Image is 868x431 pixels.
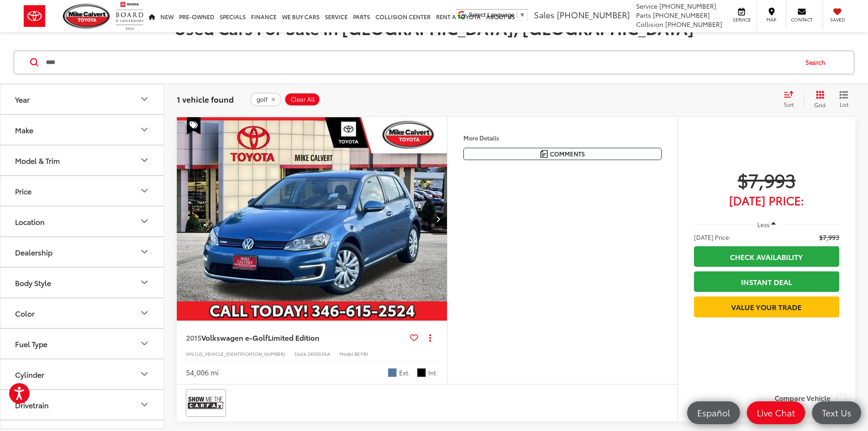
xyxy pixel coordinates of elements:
[0,329,164,358] button: Fuel TypeFuel Type
[463,148,662,160] button: Comments
[775,394,846,403] label: Compare Vehicle
[139,399,150,410] div: Drivetrain
[0,207,164,236] button: LocationLocation
[187,117,200,135] span: Special
[176,117,448,321] a: 2015 Volkswagen e-Golf Limited Edition2015 Volkswagen e-Golf Limited Edition2015 Volkswagen e-Gol...
[753,216,781,233] button: Less
[653,10,710,20] span: [PHONE_NUMBER]
[0,84,164,114] button: YearYear
[15,370,44,379] div: Cylinder
[139,338,150,349] div: Fuel Type
[177,93,234,104] span: 1 vehicle found
[139,246,150,257] div: Dealership
[463,135,662,141] h4: More Details
[757,220,770,228] span: Less
[797,51,838,74] button: Search
[15,278,51,287] div: Body Style
[804,90,832,109] button: Grid View
[186,332,201,343] span: 2015
[176,117,448,321] div: 2015 Volkswagen e-Golf Limited Edition 0
[195,350,285,357] span: [US_VEHICLE_IDENTIFICATION_NUMBER]
[139,155,150,166] div: Model & Trim
[784,100,794,108] span: Sort
[0,176,164,206] button: PricePrice
[339,350,354,357] span: Model:
[534,9,555,21] span: Sales
[284,93,320,106] button: Clear All
[694,271,839,292] a: Instant Deal
[636,20,663,29] span: Collision
[636,1,657,10] span: Service
[812,401,861,424] a: Text Us
[417,368,426,377] span: Black
[15,248,52,256] div: Dealership
[791,16,812,23] span: Contact
[636,10,651,20] span: Parts
[428,369,438,377] span: Int.
[139,277,150,288] div: Body Style
[694,196,839,205] span: [DATE] Price:
[731,16,752,23] span: Service
[176,117,448,321] img: 2015 Volkswagen e-Golf Limited Edition
[250,93,282,106] button: remove golf
[694,168,839,191] span: $7,993
[827,16,847,23] span: Saved
[550,150,585,158] span: Comments
[0,268,164,297] button: Body StyleBody Style
[399,369,410,377] span: Ext.
[15,156,60,165] div: Model & Trim
[814,101,826,109] span: Grid
[0,298,164,328] button: ColorColor
[693,407,734,418] span: Español
[832,90,855,109] button: List View
[819,233,839,242] span: $7,993
[294,350,308,357] span: Stock:
[659,1,716,10] span: [PHONE_NUMBER]
[0,115,164,145] button: MakeMake
[15,187,31,195] div: Price
[186,367,219,378] div: 54,006 mi
[139,216,150,227] div: Location
[0,359,164,389] button: CylinderCylinder
[139,185,150,196] div: Price
[354,350,368,357] span: BE11B1
[694,296,839,317] a: Value Your Trade
[429,334,431,341] span: dropdown dots
[15,400,49,409] div: Drivetrain
[761,16,781,23] span: Map
[15,339,47,348] div: Fuel Type
[15,125,33,134] div: Make
[519,11,525,18] span: ▼
[201,332,268,343] span: Volkswagen e-Golf
[752,407,800,418] span: Live Chat
[422,330,438,346] button: Actions
[188,391,224,415] img: View CARFAX report
[0,390,164,420] button: DrivetrainDrivetrain
[0,145,164,175] button: Model & TrimModel & Trim
[63,4,111,29] img: Mike Calvert Toyota
[429,203,447,235] button: Next image
[0,237,164,267] button: DealershipDealership
[15,95,30,104] div: Year
[139,124,150,135] div: Make
[257,96,267,103] span: golf
[388,368,397,377] span: Pacific Blue
[291,96,315,103] span: Clear All
[139,369,150,379] div: Cylinder
[839,100,848,108] span: List
[268,332,319,343] span: Limited Edition
[694,233,730,242] span: [DATE] Price:
[817,407,856,418] span: Text Us
[694,246,839,267] a: Check Availability
[186,350,195,357] span: VIN:
[139,93,150,104] div: Year
[665,20,722,29] span: [PHONE_NUMBER]
[15,309,35,317] div: Color
[15,217,45,226] div: Location
[139,307,150,318] div: Color
[747,401,805,424] a: Live Chat
[779,90,804,109] button: Select sort value
[45,52,797,73] input: Search by Make, Model, or Keyword
[687,401,740,424] a: Español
